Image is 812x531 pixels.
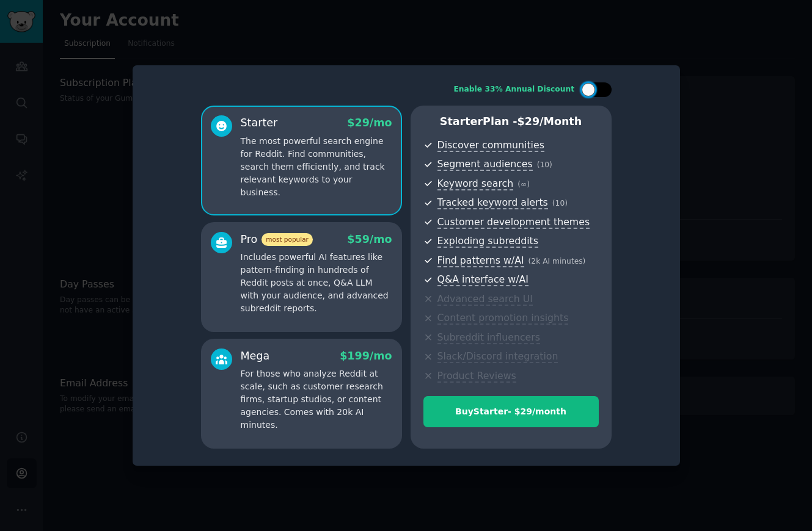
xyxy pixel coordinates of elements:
div: Starter [241,115,278,131]
p: The most powerful search engine for Reddit. Find communities, search them efficiently, and track ... [241,135,392,199]
span: Slack/Discord integration [437,350,558,363]
span: $ 59 /mo [347,233,392,245]
div: Enable 33% Annual Discount [454,84,575,95]
span: $ 29 /month [518,115,582,128]
span: Customer development themes [437,216,590,229]
span: ( ∞ ) [518,180,530,189]
span: most popular [262,233,313,246]
p: Includes powerful AI features like pattern-finding in hundreds of Reddit posts at once, Q&A LLM w... [241,251,392,315]
div: Buy Starter - $ 29 /month [424,405,598,418]
button: BuyStarter- $29/month [423,396,599,427]
span: Tracked keyword alerts [437,197,548,209]
span: $ 199 /mo [340,350,392,362]
span: Find patterns w/AI [437,255,524,267]
span: Exploding subreddits [437,235,538,248]
span: ( 10 ) [537,161,552,169]
div: Pro [241,232,313,247]
span: $ 29 /mo [347,117,392,129]
span: ( 2k AI minutes ) [529,257,586,265]
span: Discover communities [437,139,544,152]
span: Keyword search [437,178,514,190]
span: Product Reviews [437,370,516,383]
span: Segment audiences [437,158,533,171]
p: Starter Plan - [423,114,599,129]
div: Mega [241,349,270,364]
span: Advanced search UI [437,293,533,306]
span: Content promotion insights [437,312,569,325]
p: For those who analyze Reddit at scale, such as customer research firms, startup studios, or conte... [241,367,392,432]
span: Subreddit influencers [437,331,540,344]
span: Q&A interface w/AI [437,273,529,286]
span: ( 10 ) [552,199,568,208]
